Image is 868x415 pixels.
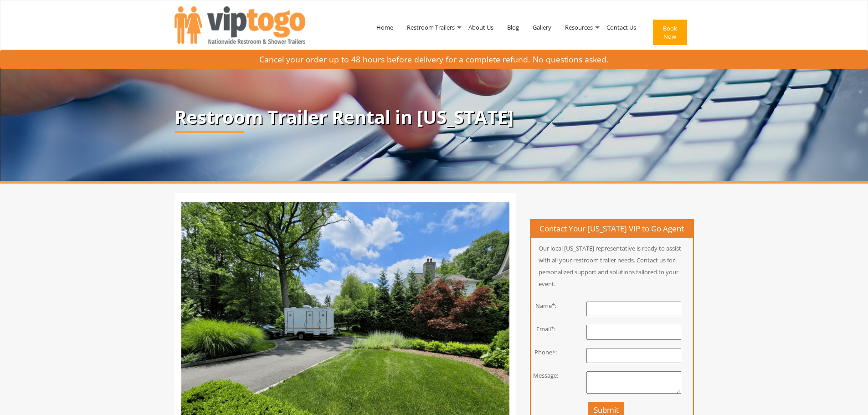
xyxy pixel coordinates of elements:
div: Phone*: [524,348,568,357]
a: Gallery [526,4,558,51]
a: About Us [462,4,500,51]
a: Contact Us [600,4,643,51]
a: Restroom Trailers [400,4,462,51]
a: Resources [558,4,600,51]
a: Blog [500,4,526,51]
a: Home [370,4,400,51]
button: Book Now [653,20,687,45]
h4: Contact Your [US_STATE] VIP to Go Agent [531,220,693,238]
p: Restroom Trailer Rental in [US_STATE] [175,107,694,127]
p: Our local [US_STATE] representative is ready to assist with all your restroom trailer needs. Cont... [531,242,693,290]
div: Email*: [524,325,568,333]
a: Book Now [643,4,694,65]
div: Name*: [524,302,568,310]
div: Message: [524,371,568,380]
img: VIPTOGO [175,6,305,44]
